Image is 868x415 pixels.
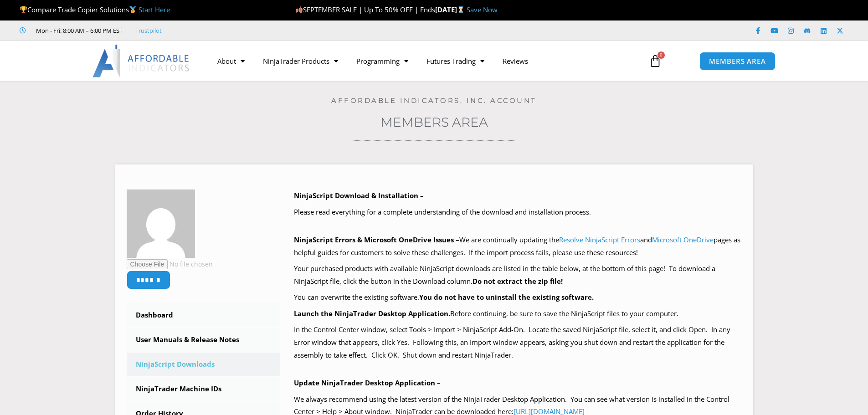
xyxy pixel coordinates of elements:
p: We are continually updating the and pages as helpful guides for customers to solve these challeng... [294,234,742,259]
span: 0 [657,51,665,59]
a: Members Area [380,114,488,130]
a: NinjaScript Downloads [127,353,281,376]
img: 3b970c797b0c80118a99a3d95151bff41d4cfaae144dbdc0dd6f7badebbae9d9 [127,190,195,258]
a: Start Here [139,5,170,14]
a: Microsoft OneDrive [652,235,714,244]
a: NinjaTrader Products [254,51,347,72]
p: In the Control Center window, select Tools > Import > NinjaScript Add-On. Locate the saved NinjaS... [294,323,742,362]
span: MEMBERS AREA [709,58,766,65]
a: Trustpilot [135,25,162,36]
a: Dashboard [127,303,281,327]
a: Resolve NinjaScript Errors [559,235,640,244]
a: NinjaTrader Machine IDs [127,377,281,401]
a: 0 [635,48,675,74]
span: Mon - Fri: 8:00 AM – 6:00 PM EST [34,25,123,36]
b: NinjaScript Errors & Microsoft OneDrive Issues – [294,235,459,244]
a: Affordable Indicators, Inc. Account [331,96,537,105]
a: About [208,51,254,72]
img: LogoAI | Affordable Indicators – NinjaTrader [92,45,190,77]
p: Your purchased products with available NinjaScript downloads are listed in the table below, at th... [294,262,742,288]
a: MEMBERS AREA [699,52,776,71]
img: 🍂 [296,6,303,13]
b: Update NinjaTrader Desktop Application – [294,378,441,387]
img: 🏆 [20,6,27,13]
p: You can overwrite the existing software. [294,291,742,304]
span: Compare Trade Copier Solutions [20,5,170,14]
span: SEPTEMBER SALE | Up To 50% OFF | Ends [295,5,435,14]
a: Programming [347,51,417,72]
b: NinjaScript Download & Installation – [294,191,424,200]
nav: Menu [208,51,638,72]
strong: [DATE] [435,5,467,14]
a: Reviews [493,51,537,72]
a: Save Now [467,5,498,14]
b: You do not have to uninstall the existing software. [419,292,594,302]
img: 🥇 [129,6,136,13]
a: User Manuals & Release Notes [127,328,281,352]
img: ⌛ [457,6,464,13]
b: Do not extract the zip file! [473,277,563,286]
p: Please read everything for a complete understanding of the download and installation process. [294,206,742,219]
a: Futures Trading [417,51,493,72]
b: Launch the NinjaTrader Desktop Application. [294,309,450,318]
p: Before continuing, be sure to save the NinjaScript files to your computer. [294,307,742,320]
